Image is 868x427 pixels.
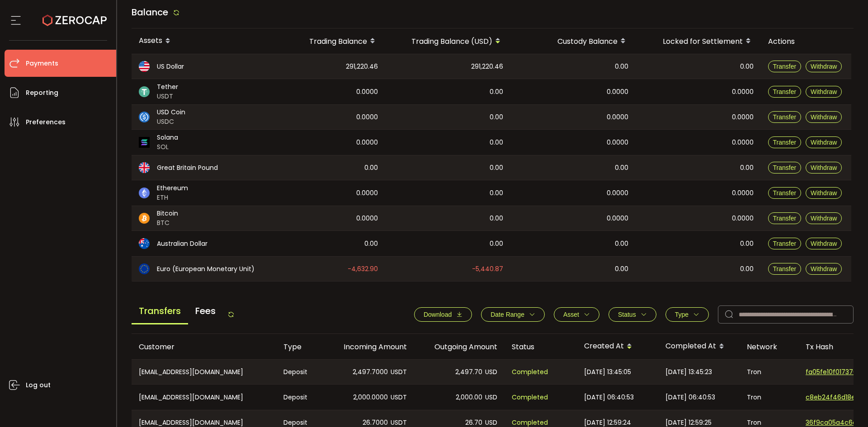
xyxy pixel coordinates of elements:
[761,36,851,47] div: Actions
[157,163,218,173] span: Great Britain Pound
[740,163,754,173] span: 0.00
[806,238,842,249] button: Withdraw
[607,87,628,97] span: 0.0000
[811,265,837,272] span: Withdraw
[773,164,797,171] span: Transfer
[139,112,150,122] img: usdc_portfolio.svg
[157,193,188,202] span: ETH
[811,63,837,70] span: Withdraw
[740,61,754,72] span: 0.00
[490,239,503,249] span: 0.00
[607,112,628,122] span: 0.0000
[414,342,505,352] div: Outgoing Amount
[157,92,178,101] span: USDT
[356,137,378,148] span: 0.0000
[665,367,712,377] span: [DATE] 13:45:23
[665,392,715,403] span: [DATE] 06:40:53
[139,86,150,97] img: usdt_portfolio.svg
[823,384,868,427] iframe: Chat Widget
[456,392,482,403] span: 2,000.00
[455,367,482,377] span: 2,497.70
[391,392,407,403] span: USDT
[139,213,150,224] img: btc_portfolio.svg
[356,112,378,122] span: 0.0000
[773,63,797,70] span: Transfer
[811,139,837,146] span: Withdraw
[353,367,388,377] span: 2,497.7000
[505,342,577,352] div: Status
[157,117,185,127] span: USDC
[768,263,802,275] button: Transfer
[157,264,255,274] span: Euro (European Monetary Unit)
[615,61,628,72] span: 0.00
[732,188,754,198] span: 0.0000
[490,213,503,224] span: 0.00
[768,212,802,224] button: Transfer
[346,61,378,72] span: 291,220.46
[490,188,503,198] span: 0.00
[132,299,188,324] span: Transfers
[768,111,802,123] button: Transfer
[364,163,378,173] span: 0.00
[806,136,842,148] button: Withdraw
[811,240,837,247] span: Withdraw
[768,61,802,72] button: Transfer
[615,163,628,173] span: 0.00
[740,360,798,384] div: Tron
[732,112,754,122] span: 0.0000
[490,137,503,148] span: 0.00
[773,189,797,197] span: Transfer
[139,263,150,274] img: eur_portfolio.svg
[607,188,628,198] span: 0.0000
[773,113,797,121] span: Transfer
[272,33,385,49] div: Trading Balance
[806,212,842,224] button: Withdraw
[740,239,754,249] span: 0.00
[607,137,628,148] span: 0.0000
[157,239,208,249] span: Australian Dollar
[806,61,842,72] button: Withdraw
[615,264,628,274] span: 0.00
[26,379,51,392] span: Log out
[485,367,497,377] span: USD
[609,307,656,322] button: Status
[490,87,503,97] span: 0.00
[26,116,66,129] span: Preferences
[806,187,842,199] button: Withdraw
[132,385,276,410] div: [EMAIL_ADDRESS][DOMAIN_NAME]
[276,342,324,352] div: Type
[768,162,802,174] button: Transfer
[732,87,754,97] span: 0.0000
[139,162,150,173] img: gbp_portfolio.svg
[584,392,634,403] span: [DATE] 06:40:53
[276,360,324,384] div: Deposit
[636,33,761,49] div: Locked for Settlement
[615,239,628,249] span: 0.00
[356,87,378,97] span: 0.0000
[732,137,754,148] span: 0.0000
[414,307,472,322] button: Download
[26,57,58,70] span: Payments
[607,213,628,224] span: 0.0000
[773,88,797,95] span: Transfer
[740,342,798,352] div: Network
[356,213,378,224] span: 0.0000
[665,307,709,322] button: Type
[157,62,184,71] span: US Dollar
[563,311,579,318] span: Asset
[768,136,802,148] button: Transfer
[768,238,802,249] button: Transfer
[471,61,503,72] span: 291,220.46
[806,111,842,123] button: Withdraw
[554,307,599,322] button: Asset
[811,189,837,197] span: Withdraw
[773,265,797,272] span: Transfer
[510,33,636,49] div: Custody Balance
[768,86,802,98] button: Transfer
[732,213,754,224] span: 0.0000
[26,86,58,99] span: Reporting
[740,264,754,274] span: 0.00
[356,188,378,198] span: 0.0000
[806,263,842,275] button: Withdraw
[157,209,178,218] span: Bitcoin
